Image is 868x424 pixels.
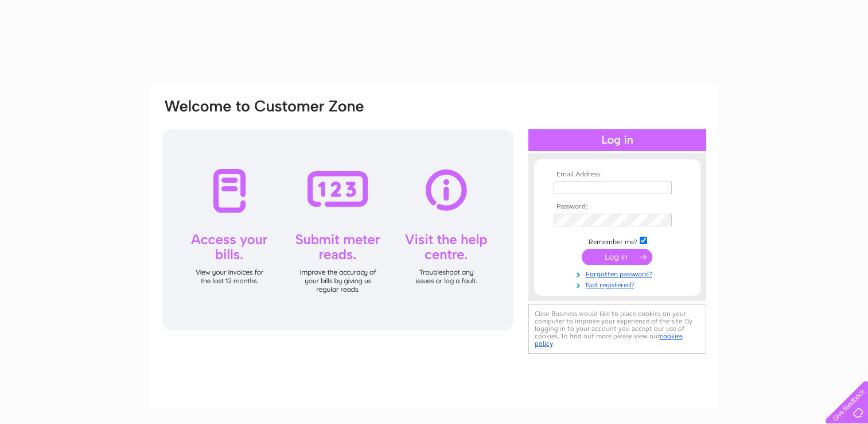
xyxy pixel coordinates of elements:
a: cookies policy [535,332,683,348]
th: Email Address: [551,171,684,179]
td: Remember me? [551,235,684,246]
a: Forgotten password? [554,268,684,279]
th: Password: [551,203,684,211]
input: Submit [582,249,652,265]
a: Not registered? [554,279,684,290]
div: Clear Business would like to place cookies on your computer to improve your experience of the sit... [528,304,706,354]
